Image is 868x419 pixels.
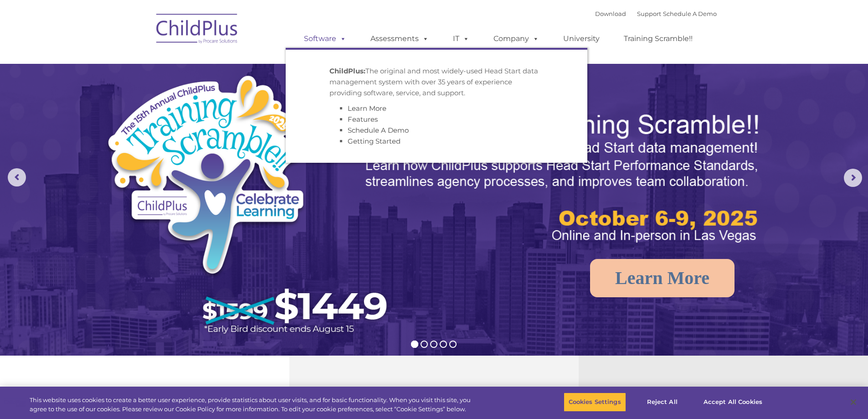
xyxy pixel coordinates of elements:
[595,10,626,17] a: Download
[329,67,365,75] strong: ChildPlus:
[634,393,691,412] button: Reject All
[637,10,661,17] a: Support
[152,7,243,53] img: ChildPlus by Procare Solutions
[484,30,548,48] a: Company
[348,137,401,145] a: Getting Started
[127,60,154,67] span: Last name
[295,30,355,48] a: Software
[615,30,702,48] a: Training Scramble!!
[30,396,478,414] div: This website uses cookies to create a better user experience, provide statistics about user visit...
[699,393,767,412] button: Accept All Cookies
[348,104,386,113] a: Learn More
[127,98,165,104] span: Phone number
[361,30,438,48] a: Assessments
[663,10,717,17] a: Schedule A Demo
[554,30,609,48] a: University
[348,115,378,124] a: Features
[444,30,478,48] a: IT
[348,126,409,134] a: Schedule A Demo
[595,10,717,17] font: |
[590,259,734,297] a: Learn More
[329,66,544,98] p: The original and most widely-used Head Start data management system with over 35 years of experie...
[843,392,863,412] button: Close
[564,393,626,412] button: Cookies Settings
